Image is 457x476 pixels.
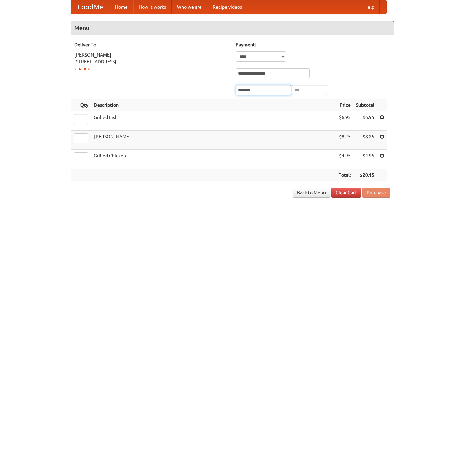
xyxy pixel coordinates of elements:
[353,111,377,131] td: $6.95
[71,0,110,14] a: FoodMe
[359,0,380,14] a: Help
[74,41,229,48] h5: Deliver To:
[331,188,361,198] a: Clear Cart
[74,58,229,65] div: [STREET_ADDRESS]
[71,21,394,35] h4: Menu
[353,131,377,150] td: $8.25
[207,0,247,14] a: Recipe videos
[71,99,91,111] th: Qty
[91,111,336,131] td: Grilled Fish
[293,188,330,198] a: Back to Menu
[74,66,90,71] a: Change
[133,0,172,14] a: How it works
[353,99,377,111] th: Subtotal
[236,41,390,48] h5: Payment:
[74,51,229,58] div: [PERSON_NAME]
[353,169,377,181] th: $20.15
[336,131,353,150] td: $8.25
[336,169,353,181] th: Total:
[336,111,353,131] td: $6.95
[172,0,207,14] a: Who we are
[91,99,336,111] th: Description
[336,150,353,169] td: $4.95
[336,99,353,111] th: Price
[110,0,133,14] a: Home
[362,188,390,198] button: Purchase
[353,150,377,169] td: $4.95
[91,150,336,169] td: Grilled Chicken
[91,131,336,150] td: [PERSON_NAME]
